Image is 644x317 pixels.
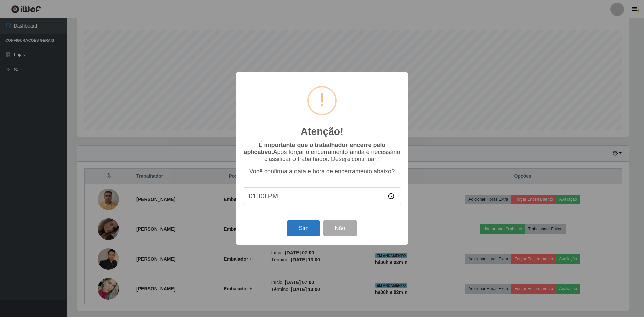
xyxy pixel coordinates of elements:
[287,220,320,236] button: Sim
[244,142,385,155] b: É importante que o trabalhador encerre pelo aplicativo.
[243,142,401,163] p: Após forçar o encerramento ainda é necessário classificar o trabalhador. Deseja continuar?
[301,125,343,138] h2: Atenção!
[323,220,357,236] button: Não
[243,168,401,175] p: Você confirma a data e hora de encerramento abaixo?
